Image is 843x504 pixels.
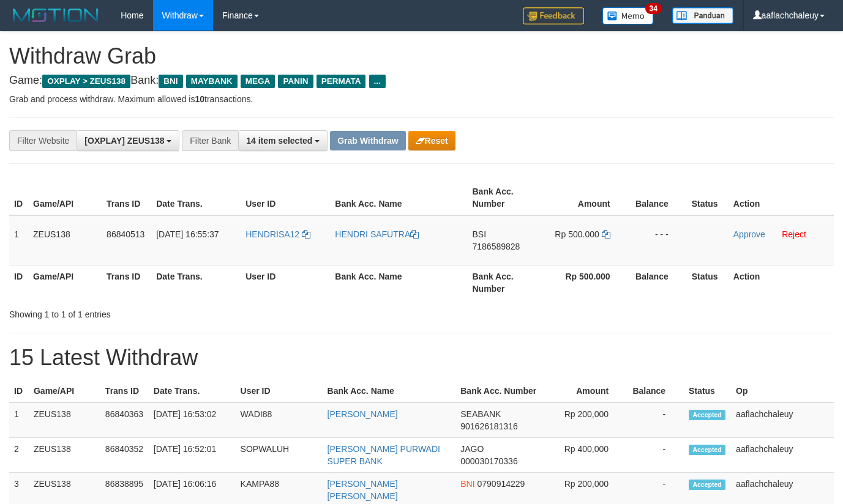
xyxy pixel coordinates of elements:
span: PERMATA [317,75,366,88]
span: Accepted [689,480,725,490]
th: Balance [627,380,684,402]
th: Action [729,180,834,215]
th: User ID [236,380,323,402]
th: Date Trans. [151,265,241,300]
th: Op [731,380,834,402]
strong: 10 [195,94,204,104]
th: Balance [629,265,687,300]
button: Grab Withdraw [330,131,405,150]
span: MAYBANK [186,75,238,88]
span: Copy 7186589828 to clipboard [472,242,520,251]
th: User ID [241,180,330,215]
th: Action [729,265,834,300]
span: BSI [472,229,486,239]
span: BNI [460,479,474,489]
th: Game/API [28,180,102,215]
th: Bank Acc. Name [323,380,456,402]
a: Reject [782,229,806,239]
td: SOPWALUH [236,438,323,473]
th: Rp 500.000 [541,265,629,300]
div: Filter Bank [182,130,238,151]
th: Game/API [29,380,100,402]
span: OXPLAY > ZEUS138 [42,75,130,88]
th: Bank Acc. Name [330,180,467,215]
th: Bank Acc. Number [455,380,542,402]
img: panduan.png [672,7,733,24]
th: Game/API [28,265,102,300]
td: - [627,438,684,473]
td: 86840352 [100,438,149,473]
span: [OXPLAY] ZEUS138 [84,136,164,146]
th: Status [687,265,729,300]
th: User ID [241,265,330,300]
span: [DATE] 16:55:37 [156,229,219,239]
img: MOTION_logo.png [9,6,102,24]
td: 2 [9,438,29,473]
td: WADI88 [236,402,323,438]
td: ZEUS138 [29,438,100,473]
span: HENDRISA12 [245,229,299,239]
a: [PERSON_NAME] PURWADI SUPER BANK [328,444,440,466]
th: Date Trans. [151,180,241,215]
th: Status [687,180,729,215]
th: Bank Acc. Number [467,265,541,300]
td: [DATE] 16:53:02 [149,402,236,438]
span: ... [369,75,386,88]
td: 1 [9,215,28,265]
td: aaflachchaleuy [731,402,834,438]
img: Button%20Memo.svg [602,7,654,24]
th: Amount [541,180,629,215]
span: Copy 0790914229 to clipboard [477,479,525,489]
td: Rp 400,000 [542,438,627,473]
span: 34 [645,3,662,14]
td: Rp 200,000 [542,402,627,438]
th: Bank Acc. Name [330,265,467,300]
span: SEABANK [460,409,501,419]
h1: 15 Latest Withdraw [9,346,834,370]
th: ID [9,180,28,215]
div: Showing 1 to 1 of 1 entries [9,303,342,321]
p: Grab and process withdraw. Maximum allowed is transactions. [9,93,834,105]
button: 14 item selected [238,130,328,151]
th: Amount [542,380,627,402]
a: Copy 500000 to clipboard [602,229,610,239]
button: [OXPLAY] ZEUS138 [77,130,179,151]
th: ID [9,380,29,402]
td: [DATE] 16:52:01 [149,438,236,473]
span: JAGO [460,444,484,454]
span: Accepted [689,445,725,455]
th: ID [9,265,28,300]
a: [PERSON_NAME] [328,409,398,419]
td: - [627,402,684,438]
td: 1 [9,402,29,438]
th: Balance [629,180,687,215]
td: 86840363 [100,402,149,438]
th: Bank Acc. Number [467,180,541,215]
span: 86840513 [107,229,144,239]
h4: Game: Bank: [9,75,834,87]
th: Date Trans. [149,380,236,402]
th: Status [684,380,731,402]
span: Accepted [689,410,725,420]
img: Feedback.jpg [523,7,584,24]
th: Trans ID [102,265,151,300]
div: Filter Website [9,130,77,151]
td: ZEUS138 [29,402,100,438]
td: ZEUS138 [28,215,102,265]
span: 14 item selected [246,136,312,146]
th: Trans ID [102,180,151,215]
span: MEGA [241,75,275,88]
span: Rp 500.000 [555,229,599,239]
span: Copy 901626181316 to clipboard [460,421,517,431]
a: HENDRISA12 [245,229,310,239]
th: Trans ID [100,380,149,402]
span: Copy 000030170336 to clipboard [460,456,517,466]
span: PANIN [278,75,313,88]
a: [PERSON_NAME] [PERSON_NAME] [328,479,398,501]
button: Reset [408,131,455,150]
a: Approve [733,229,765,239]
span: BNI [159,75,182,88]
h1: Withdraw Grab [9,44,834,69]
td: - - - [629,215,687,265]
td: aaflachchaleuy [731,438,834,473]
